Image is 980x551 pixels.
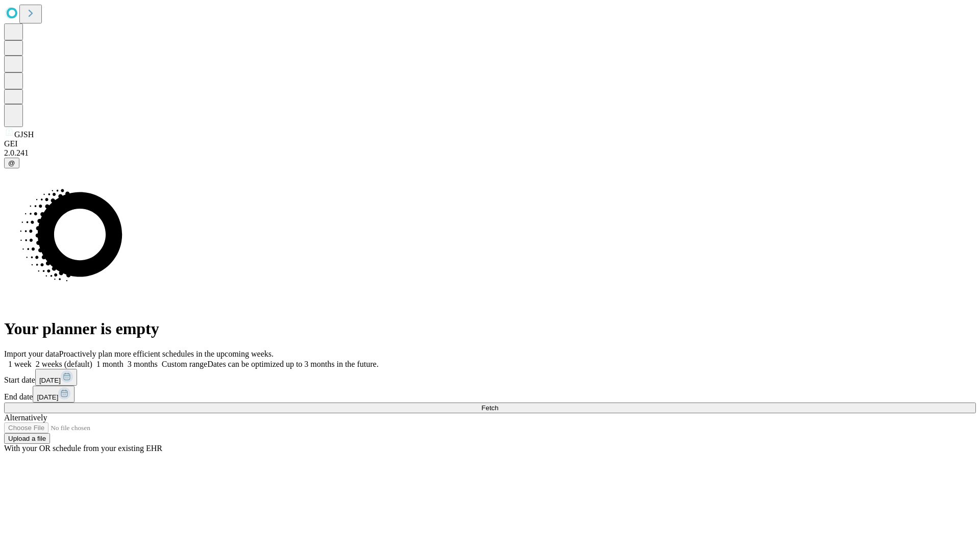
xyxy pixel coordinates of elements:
span: Dates can be optimized up to 3 months in the future. [207,360,378,368]
div: Start date [4,369,976,386]
span: Alternatively [4,413,47,422]
span: 1 month [96,360,124,368]
button: Upload a file [4,433,50,444]
span: GJSH [14,130,34,139]
div: 2.0.241 [4,148,976,158]
h1: Your planner is empty [4,319,976,338]
span: 3 months [128,360,158,368]
span: Fetch [481,404,498,412]
span: @ [8,159,15,167]
button: @ [4,158,19,168]
span: With your OR schedule from your existing EHR [4,444,162,453]
div: End date [4,386,976,403]
span: 2 weeks (default) [36,360,92,368]
span: 1 week [8,360,32,368]
div: GEI [4,139,976,148]
button: Fetch [4,403,976,413]
span: Custom range [162,360,207,368]
button: [DATE] [33,386,75,403]
button: [DATE] [35,369,77,386]
span: Proactively plan more efficient schedules in the upcoming weeks. [59,349,274,358]
span: Import your data [4,349,59,358]
span: [DATE] [37,393,58,401]
span: [DATE] [39,377,61,384]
